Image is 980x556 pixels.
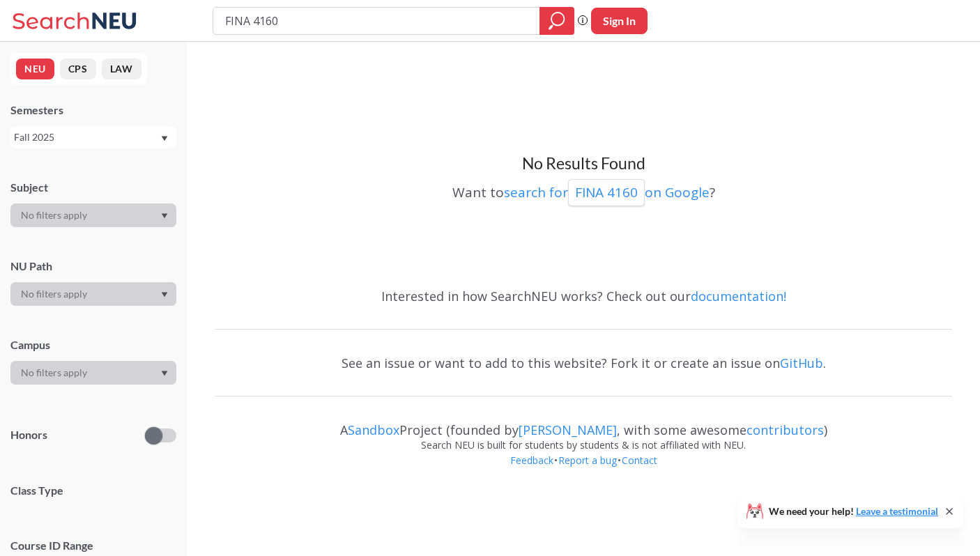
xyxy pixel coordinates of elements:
[504,183,710,201] a: search forFINA 4160on Google
[102,59,141,79] button: LAW
[161,213,168,219] svg: Dropdown arrow
[161,292,168,298] svg: Dropdown arrow
[769,507,938,516] span: We need your help!
[10,203,176,227] div: Dropdown arrow
[10,102,176,118] div: Semesters
[161,136,168,141] svg: Dropdown arrow
[856,505,938,517] a: Leave a testimonial
[10,361,176,385] div: Dropdown arrow
[224,9,530,33] input: Class, professor, course number, "phrase"
[10,282,176,306] div: Dropdown arrow
[747,422,824,438] a: contributors
[10,538,176,554] p: Course ID Range
[215,153,952,174] h3: No Results Found
[10,258,176,274] div: NU Path
[539,7,574,35] div: magnifying glass
[10,337,176,353] div: Campus
[558,454,618,467] a: Report a bug
[348,422,399,438] a: Sandbox
[215,453,952,489] div: • •
[215,276,952,316] div: Interested in how SearchNEU works? Check out our
[591,8,648,34] button: Sign In
[60,59,96,79] button: CPS
[519,422,617,438] a: [PERSON_NAME]
[549,11,565,31] svg: magnifying glass
[215,438,952,453] div: Search NEU is built for students by students & is not affiliated with NEU.
[10,483,176,498] span: Class Type
[691,288,786,304] a: documentation!
[16,59,54,79] button: NEU
[10,126,176,148] div: Fall 2025Dropdown arrow
[780,355,823,371] a: GitHub
[510,454,554,467] a: Feedback
[10,427,47,443] p: Honors
[215,410,952,438] div: A Project (founded by , with some awesome )
[161,371,168,376] svg: Dropdown arrow
[621,454,658,467] a: Contact
[215,174,952,206] div: Want to ?
[14,130,160,145] div: Fall 2025
[215,343,952,383] div: See an issue or want to add to this website? Fork it or create an issue on .
[575,183,638,202] p: FINA 4160
[10,180,176,195] div: Subject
